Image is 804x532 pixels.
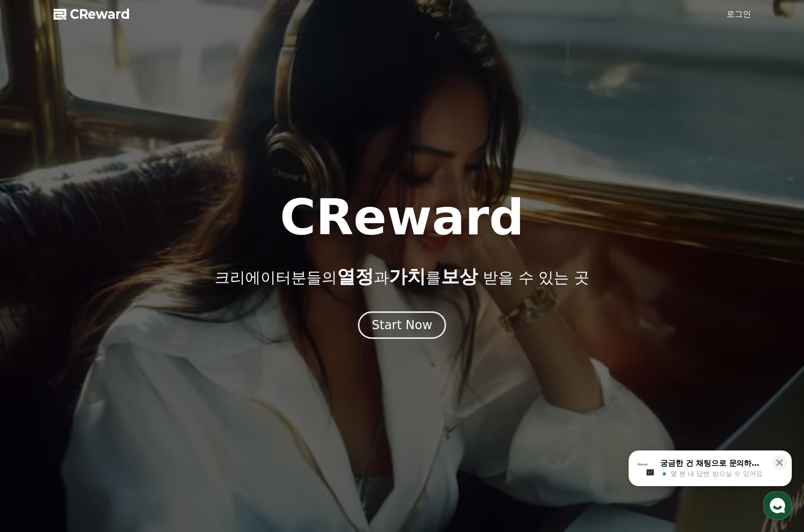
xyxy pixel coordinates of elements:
[54,6,130,22] a: CReward
[215,267,589,287] p: 크리에이터분들의 과 를 받을 수 있는 곳
[358,322,446,331] a: Start Now
[70,6,130,22] span: CReward
[280,193,524,242] h1: CReward
[337,266,374,287] span: 열정
[727,8,751,20] a: 로그인
[32,338,38,347] span: 홈
[389,266,426,287] span: 가치
[441,266,478,287] span: 보상
[158,338,170,347] span: 설정
[358,311,446,339] button: Start Now
[3,323,67,349] a: 홈
[67,323,132,349] a: 대화
[132,323,196,349] a: 설정
[372,317,432,333] div: Start Now
[93,339,106,347] span: 대화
